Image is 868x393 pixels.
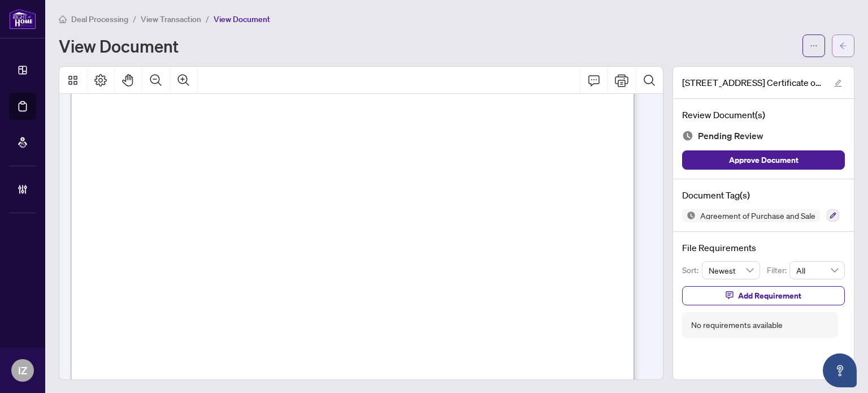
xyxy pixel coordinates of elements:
span: Pending Review [698,128,763,144]
span: View Document [214,14,270,24]
span: Add Requirement [738,287,801,305]
span: ellipsis [810,42,818,50]
span: Deal Processing [71,14,128,24]
p: Sort: [682,264,702,277]
li: / [133,12,136,25]
h1: View Document [59,37,179,55]
button: Open asap [823,353,857,387]
span: All [796,262,838,279]
span: arrow-left [839,42,847,50]
span: home [59,15,67,23]
h4: Document Tag(s) [682,188,845,202]
button: Approve Document [682,150,845,170]
span: View Transaction [141,14,201,24]
button: Add Requirement [682,286,845,305]
span: IZ [18,362,27,378]
p: Filter: [767,264,789,277]
img: Document Status [682,130,693,141]
div: No requirements available [691,319,783,331]
li: / [206,12,209,25]
h4: File Requirements [682,241,845,254]
span: edit [834,79,842,87]
h4: Review Document(s) [682,108,845,122]
img: logo [9,8,36,29]
img: Status Icon [682,209,696,222]
span: Approve Document [729,151,798,169]
span: Agreement of Purchase and Sale [696,211,820,219]
span: [STREET_ADDRESS] Certificate of Completion DocuSign.pdf [682,76,823,89]
span: Newest [709,262,754,279]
